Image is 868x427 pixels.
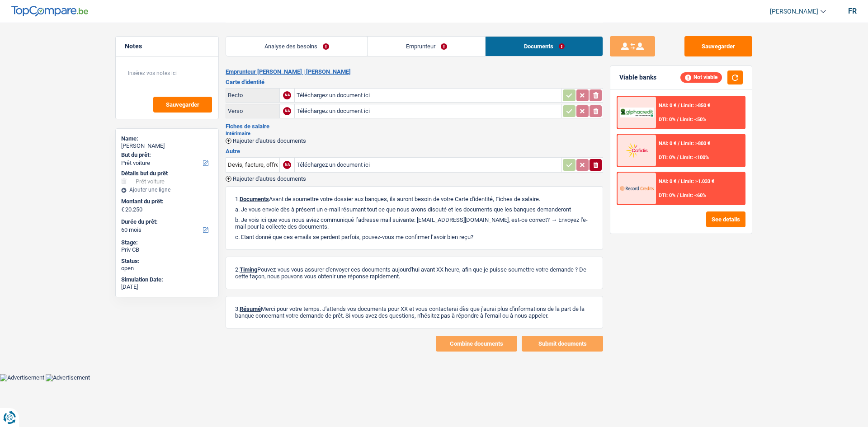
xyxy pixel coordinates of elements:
span: Limit: <60% [680,192,706,198]
span: DTI: 0% [659,192,675,198]
button: Rajouter d'autres documents [226,176,306,182]
p: 3. Merci pour votre temps. J'attends vos documents pour XX et vous contacterai dès que j'aurai p... [235,305,594,319]
span: € [121,206,124,213]
span: Résumé [240,305,261,312]
h3: Carte d'identité [226,79,603,85]
span: Limit: >800 € [681,141,710,146]
div: Priv CB [121,246,213,253]
img: TopCompare Logo [11,6,88,17]
span: Limit: <100% [680,155,709,160]
button: See details [706,211,745,227]
div: Verso [228,108,278,114]
h2: Emprunteur [PERSON_NAME] | [PERSON_NAME] [226,68,603,75]
a: Documents [486,37,603,56]
div: Détails but du prêt [121,170,213,177]
span: / [677,155,679,160]
button: Rajouter d'autres documents [226,138,306,144]
a: Analyse des besoins [226,37,367,56]
span: DTI: 0% [659,155,675,160]
span: [PERSON_NAME] [770,8,818,15]
span: NAI: 0 € [659,178,676,184]
div: fr [848,7,857,15]
p: 2. Pouvez-vous vous assurer d'envoyer ces documents aujourd'hui avant XX heure, afin que je puiss... [235,266,594,280]
div: NA [283,91,291,99]
label: Durée du prêt: [121,218,211,225]
span: NAI: 0 € [659,141,676,146]
span: / [678,103,679,108]
span: / [678,141,679,146]
span: Documents [240,196,269,202]
span: Limit: >850 € [681,103,710,108]
label: Montant du prêt: [121,198,211,205]
span: / [678,178,679,184]
span: Limit: <50% [680,117,706,122]
button: Submit documents [522,336,603,352]
p: c. Etant donné que ces emails se perdent parfois, pouvez-vous me confirmer l’avoir bien reçu? [235,234,594,240]
span: Limit: >1.033 € [681,178,714,184]
div: [PERSON_NAME] [121,142,213,150]
h5: Notes [125,42,209,50]
button: Sauvegarder [153,97,212,113]
div: Not viable [680,72,722,82]
p: b. Je vois ici que vous nous aviez communiqué l’adresse mail suivante: [EMAIL_ADDRESS][DOMAIN_NA... [235,216,594,230]
span: / [677,117,679,122]
div: Status: [121,258,213,265]
button: Sauvegarder [684,36,752,56]
span: DTI: 0% [659,117,675,122]
div: Ajouter une ligne [121,187,213,193]
div: Stage: [121,239,213,246]
h2: Intérimaire [226,131,603,136]
div: Name: [121,135,213,142]
div: Simulation Date: [121,276,213,283]
button: Combine documents [436,336,517,352]
span: Rajouter d'autres documents [233,176,306,182]
div: NA [283,107,291,115]
a: Emprunteur [368,37,485,56]
div: [DATE] [121,283,213,291]
img: AlphaCredit [620,108,653,118]
img: Record Credits [620,180,653,197]
div: Viable banks [619,74,656,81]
img: Cofidis [620,142,653,159]
span: NAI: 0 € [659,103,676,108]
span: Rajouter d'autres documents [233,138,306,144]
p: a. Je vous envoie dès à présent un e-mail résumant tout ce que nous avons discuté et les doc... [235,206,594,213]
h3: Fiches de salaire [226,123,603,129]
div: NA [283,161,291,169]
div: Recto [228,92,278,99]
span: Timing [240,266,257,273]
img: Advertisement [46,374,90,381]
span: / [677,192,679,198]
label: But du prêt: [121,151,211,159]
p: 1. Avant de soumettre votre dossier aux banques, ils auront besoin de votre Carte d'identité, Fic... [235,196,594,202]
span: Sauvegarder [166,102,199,108]
a: [PERSON_NAME] [763,4,826,19]
div: open [121,265,213,272]
h3: Autre [226,148,603,154]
